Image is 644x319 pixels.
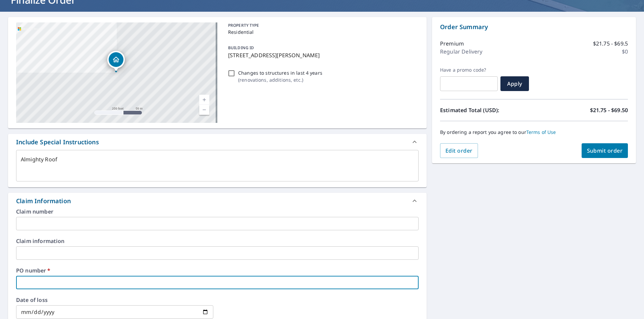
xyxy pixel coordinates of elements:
[107,51,125,72] div: Dropped pin, building 1, Residential property, 25 Meadowood Ln Glen Head, NY 11545
[238,76,322,83] p: ( renovations, additions, etc. )
[445,147,473,154] span: Edit order
[16,297,213,303] label: Date of loss
[228,22,416,28] p: PROPERTY TYPE
[440,143,478,158] button: Edit order
[16,238,419,244] label: Claim information
[8,134,427,150] div: Include Special Instructions
[228,51,416,59] p: [STREET_ADDRESS][PERSON_NAME]
[440,129,628,135] p: By ordering a report you agree to our
[587,147,623,154] span: Submit order
[8,193,427,209] div: Claim Information
[593,39,628,48] p: $21.75 - $69.5
[440,48,482,56] p: Regular Delivery
[440,67,498,73] label: Have a promo code?
[238,69,322,76] p: Changes to structures in last 4 years
[16,196,71,206] div: Claim Information
[16,209,419,214] label: Claim number
[16,138,99,147] div: Include Special Instructions
[622,48,628,56] p: $0
[590,106,628,114] p: $21.75 - $69.50
[228,28,416,35] p: Residential
[582,143,628,158] button: Submit order
[228,45,254,51] p: BUILDING ID
[16,268,419,273] label: PO number
[199,105,209,115] a: Current Level 17, Zoom Out
[526,129,556,135] a: Terms of Use
[440,22,628,31] p: Order Summary
[440,39,464,48] p: Premium
[440,106,534,114] p: Estimated Total (USD):
[199,95,209,105] a: Current Level 17, Zoom In
[21,156,414,175] textarea: Almighty Roof
[506,80,524,87] span: Apply
[500,76,529,91] button: Apply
